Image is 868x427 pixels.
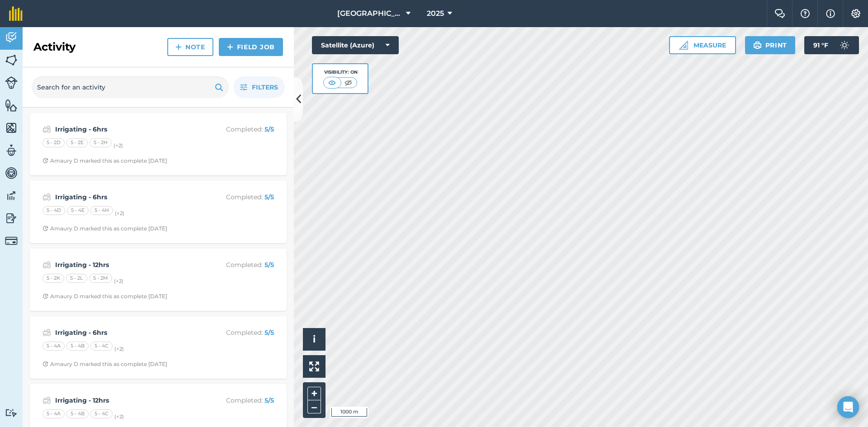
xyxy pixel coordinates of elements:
[5,53,18,67] img: svg+xml;base64,PHN2ZyB4bWxucz0iaHR0cDovL3d3dy53My5vcmcvMjAwMC9zdmciIHdpZHRoPSI1NiIgaGVpZ2h0PSI2MC...
[42,409,65,418] div: 5 - 4A
[167,38,213,56] a: Note
[5,235,18,247] img: svg+xml;base64,PD94bWwgdmVyc2lvbj0iMS4wIiBlbmNvZGluZz0idXRmLTgiPz4KPCEtLSBHZW5lcmF0b3I6IEFkb2JlIE...
[804,36,859,54] button: 91 °F
[66,274,87,283] div: 5 - 2L
[252,82,278,92] span: Filters
[5,31,18,44] img: svg+xml;base64,PD94bWwgdmVyc2lvbj0iMS4wIiBlbmNvZGluZz0idXRmLTgiPz4KPCEtLSBHZW5lcmF0b3I6IEFkb2JlIE...
[67,206,89,215] div: 5 - 4E
[227,42,233,52] img: svg+xml;base64,PHN2ZyB4bWxucz0iaHR0cDovL3d3dy53My5vcmcvMjAwMC9zdmciIHdpZHRoPSIxNCIgaGVpZ2h0PSIyNC...
[66,138,88,147] div: 5 - 2E
[42,342,65,351] div: 5 - 4A
[89,274,112,283] div: 5 - 2M
[679,41,688,50] img: Ruler icon
[175,42,182,52] img: svg+xml;base64,PHN2ZyB4bWxucz0iaHR0cDovL3d3dy53My5vcmcvMjAwMC9zdmciIHdpZHRoPSIxNCIgaGVpZ2h0PSIyNC...
[42,293,167,300] div: Amaury D marked this as complete [DATE]
[5,121,18,135] img: svg+xml;base64,PHN2ZyB4bWxucz0iaHR0cDovL3d3dy53My5vcmcvMjAwMC9zdmciIHdpZHRoPSI1NiIgaGVpZ2h0PSI2MC...
[55,395,198,405] strong: Irrigating - 12hrs
[42,192,51,202] img: svg+xml;base64,PD94bWwgdmVyc2lvbj0iMS4wIiBlbmNvZGluZz0idXRmLTgiPz4KPCEtLSBHZW5lcmF0b3I6IEFkb2JlIE...
[32,76,229,98] input: Search for an activity
[90,342,113,351] div: 5 - 4C
[835,36,854,54] img: svg+xml;base64,PD94bWwgdmVyc2lvbj0iMS4wIiBlbmNvZGluZz0idXRmLTgiPz4KPCEtLSBHZW5lcmF0b3I6IEFkb2JlIE...
[42,206,65,215] div: 5 - 4D
[323,69,358,76] div: Visibility: On
[202,124,274,134] p: Completed :
[42,225,167,232] div: Amaury D marked this as complete [DATE]
[307,387,321,400] button: +
[42,259,51,270] img: svg+xml;base64,PD94bWwgdmVyc2lvbj0iMS4wIiBlbmNvZGluZz0idXRmLTgiPz4KPCEtLSBHZW5lcmF0b3I6IEFkb2JlIE...
[33,40,75,54] h2: Activity
[35,322,281,373] a: Irrigating - 6hrsCompleted: 5/55 - 4A5 - 4B5 - 4C(+2)Clock with arrow pointing clockwiseAmaury D ...
[5,76,18,89] img: svg+xml;base64,PD94bWwgdmVyc2lvbj0iMS4wIiBlbmNvZGluZz0idXRmLTgiPz4KPCEtLSBHZW5lcmF0b3I6IEFkb2JlIE...
[5,99,18,112] img: svg+xml;base64,PHN2ZyB4bWxucz0iaHR0cDovL3d3dy53My5vcmcvMjAwMC9zdmciIHdpZHRoPSI1NiIgaGVpZ2h0PSI2MC...
[309,361,319,371] img: Four arrows, one pointing top left, one top right, one bottom right and the last bottom left
[745,36,796,54] button: Print
[42,158,48,164] img: Clock with arrow pointing clockwise
[202,192,274,202] p: Completed :
[42,361,48,367] img: Clock with arrow pointing clockwise
[42,293,48,299] img: Clock with arrow pointing clockwise
[35,254,281,305] a: Irrigating - 12hrsCompleted: 5/55 - 2K5 - 2L5 - 2M(+2)Clock with arrow pointing clockwiseAmaury D...
[303,328,325,351] button: i
[5,144,18,157] img: svg+xml;base64,PD94bWwgdmVyc2lvbj0iMS4wIiBlbmNvZGluZz0idXRmLTgiPz4KPCEtLSBHZW5lcmF0b3I6IEFkb2JlIE...
[55,192,198,202] strong: Irrigating - 6hrs
[90,409,113,418] div: 5 - 4C
[202,328,274,338] p: Completed :
[35,186,281,238] a: Irrigating - 6hrsCompleted: 5/55 - 4D5 - 4E5 - 4H(+2)Clock with arrow pointing clockwiseAmaury D ...
[837,396,859,418] div: Open Intercom Messenger
[264,125,274,133] strong: 5 / 5
[753,40,762,51] img: svg+xml;base64,PHN2ZyB4bWxucz0iaHR0cDovL3d3dy53My5vcmcvMjAwMC9zdmciIHdpZHRoPSIxOSIgaGVpZ2h0PSIyNC...
[202,260,274,270] p: Completed :
[326,78,338,87] img: svg+xml;base64,PHN2ZyB4bWxucz0iaHR0cDovL3d3dy53My5vcmcvMjAwMC9zdmciIHdpZHRoPSI1MCIgaGVpZ2h0PSI0MC...
[669,36,736,54] button: Measure
[113,142,123,149] small: (+ 2 )
[42,274,64,283] div: 5 - 2K
[264,261,274,269] strong: 5 / 5
[115,210,124,216] small: (+ 2 )
[850,9,861,18] img: A cog icon
[312,36,399,54] button: Satellite (Azure)
[800,9,811,18] img: A question mark icon
[5,166,18,180] img: svg+xml;base64,PD94bWwgdmVyc2lvbj0iMS4wIiBlbmNvZGluZz0idXRmLTgiPz4KPCEtLSBHZW5lcmF0b3I6IEFkb2JlIE...
[42,138,65,147] div: 5 - 2D
[9,6,23,21] img: fieldmargin Logo
[774,9,785,18] img: Two speech bubbles overlapping with the left bubble in the forefront
[264,328,274,337] strong: 5 / 5
[114,346,124,352] small: (+ 2 )
[202,395,274,405] p: Completed :
[5,211,18,225] img: svg+xml;base64,PD94bWwgdmVyc2lvbj0iMS4wIiBlbmNvZGluZz0idXRmLTgiPz4KPCEtLSBHZW5lcmF0b3I6IEFkb2JlIE...
[114,413,124,420] small: (+ 2 )
[42,395,51,406] img: svg+xml;base64,PD94bWwgdmVyc2lvbj0iMS4wIiBlbmNvZGluZz0idXRmLTgiPz4KPCEtLSBHZW5lcmF0b3I6IEFkb2JlIE...
[42,327,51,338] img: svg+xml;base64,PD94bWwgdmVyc2lvbj0iMS4wIiBlbmNvZGluZz0idXRmLTgiPz4KPCEtLSBHZW5lcmF0b3I6IEFkb2JlIE...
[427,8,444,19] span: 2025
[55,328,198,338] strong: Irrigating - 6hrs
[343,78,354,87] img: svg+xml;base64,PHN2ZyB4bWxucz0iaHR0cDovL3d3dy53My5vcmcvMjAwMC9zdmciIHdpZHRoPSI1MCIgaGVpZ2h0PSI0MC...
[5,408,18,417] img: svg+xml;base64,PD94bWwgdmVyc2lvbj0iMS4wIiBlbmNvZGluZz0idXRmLTgiPz4KPCEtLSBHZW5lcmF0b3I6IEFkb2JlIE...
[90,206,113,215] div: 5 - 4H
[114,278,123,284] small: (+ 2 )
[264,396,274,404] strong: 5 / 5
[219,38,283,56] a: Field Job
[826,8,835,19] img: svg+xml;base64,PHN2ZyB4bWxucz0iaHR0cDovL3d3dy53My5vcmcvMjAwMC9zdmciIHdpZHRoPSIxNyIgaGVpZ2h0PSIxNy...
[264,193,274,201] strong: 5 / 5
[55,124,198,134] strong: Irrigating - 6hrs
[215,82,223,93] img: svg+xml;base64,PHN2ZyB4bWxucz0iaHR0cDovL3d3dy53My5vcmcvMjAwMC9zdmciIHdpZHRoPSIxOSIgaGVpZ2h0PSIyNC...
[55,260,198,270] strong: Irrigating - 12hrs
[42,361,167,368] div: Amaury D marked this as complete [DATE]
[42,124,51,135] img: svg+xml;base64,PD94bWwgdmVyc2lvbj0iMS4wIiBlbmNvZGluZz0idXRmLTgiPz4KPCEtLSBHZW5lcmF0b3I6IEFkb2JlIE...
[313,333,316,345] span: i
[90,138,112,147] div: 5 - 2H
[5,189,18,202] img: svg+xml;base64,PD94bWwgdmVyc2lvbj0iMS4wIiBlbmNvZGluZz0idXRmLTgiPz4KPCEtLSBHZW5lcmF0b3I6IEFkb2JlIE...
[307,400,321,413] button: –
[337,8,402,19] span: [GEOGRAPHIC_DATA]
[66,409,89,418] div: 5 - 4B
[233,76,285,98] button: Filters
[35,118,281,170] a: Irrigating - 6hrsCompleted: 5/55 - 2D5 - 2E5 - 2H(+2)Clock with arrow pointing clockwiseAmaury D ...
[813,36,828,54] span: 91 ° F
[66,342,89,351] div: 5 - 4B
[42,157,167,164] div: Amaury D marked this as complete [DATE]
[42,225,48,231] img: Clock with arrow pointing clockwise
